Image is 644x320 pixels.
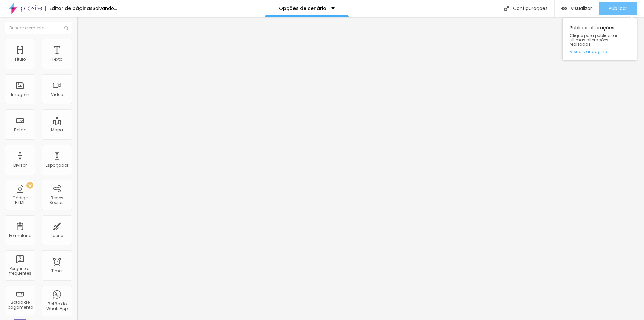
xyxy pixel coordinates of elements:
div: Divisor [13,163,27,168]
div: Botão [14,128,26,132]
div: Perguntas frequentes [7,266,33,276]
div: Botão de pagamento [7,300,33,310]
div: Mapa [51,128,63,132]
div: Redes Sociais [44,196,70,205]
input: Buscar elemento [5,22,72,34]
div: Texto [52,57,62,62]
div: Timer [51,269,63,273]
img: Icone [64,26,68,30]
div: Título [14,57,26,62]
img: Icone [504,6,509,11]
span: Visualizar [571,6,592,11]
span: Publicar [609,6,627,11]
div: Formulário [9,233,31,238]
div: Botão do WhatsApp [44,302,70,311]
button: Publicar [599,2,637,15]
iframe: Editor [77,17,644,320]
a: Visualizar página [570,49,630,54]
p: Opções de cenário [279,6,326,11]
div: Imagem [11,92,29,97]
div: Ícone [51,233,63,238]
button: Visualizar [555,2,599,15]
div: Editor de páginas [45,6,93,11]
div: Vídeo [51,92,63,97]
span: Clique para publicar as ultimas alterações reaizadas [570,33,630,47]
div: Publicar alterações [563,18,637,60]
div: Salvando... [93,6,117,11]
div: Espaçador [46,163,68,168]
img: view-1.svg [561,6,567,11]
div: Código HTML [7,196,33,205]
